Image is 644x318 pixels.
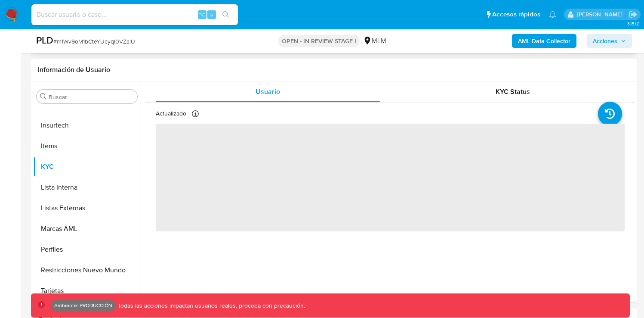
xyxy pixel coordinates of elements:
[629,10,638,19] a: Salir
[38,65,110,74] h1: Información de Usuario
[593,34,617,48] span: Acciones
[278,35,360,47] p: OPEN - IN REVIEW STAGE I
[496,87,530,97] span: KYC Status
[33,218,141,239] button: Marcas AML
[217,9,234,21] button: search-icon
[577,10,626,19] p: elkin.mantilla@mercadolibre.com.co
[627,20,640,27] span: 3.151.0
[210,10,213,19] span: s
[363,36,386,46] div: MLM
[587,34,632,48] button: Acciones
[33,115,141,136] button: Insurtech
[33,177,141,198] button: Lista Interna
[36,33,53,47] b: PLD
[512,34,576,48] button: AML Data Collector
[33,281,141,301] button: Tarjetas
[33,239,141,260] button: Perfiles
[199,10,205,19] span: ⌥
[33,136,141,156] button: Items
[53,37,135,46] span: # m1Wv9oM1bCteYUcyql0VZaIU
[54,304,112,307] p: Ambiente: PRODUCCIÓN
[549,11,556,18] a: Notificaciones
[49,93,134,101] input: Buscar
[492,10,540,19] span: Accesos rápidos
[31,9,238,20] input: Buscar usuario o caso...
[33,156,141,177] button: KYC
[40,93,47,100] button: Buscar
[33,260,141,281] button: Restricciones Nuevo Mundo
[518,34,570,48] b: AML Data Collector
[156,109,190,118] p: Actualizado -
[33,198,141,218] button: Listas Externas
[116,302,305,310] p: Todas las acciones impactan usuarios reales, proceda con precaución.
[256,87,280,97] span: Usuario
[156,124,625,231] span: ‌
